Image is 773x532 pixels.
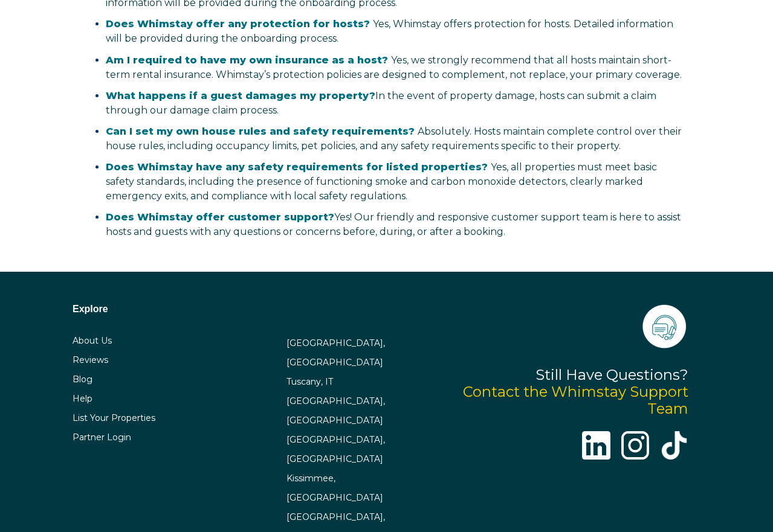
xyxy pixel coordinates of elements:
span: Yes, we strongly recommend that all hosts maintain short-term rental insurance. Whimstay’s protec... [106,54,682,80]
span: Still Have Questions? [535,366,688,383]
strong: What happens if a guest damages my property? [106,90,375,101]
a: Contact the Whimstay Support Team [463,383,688,417]
a: Blog [73,374,92,385]
img: icons-21 [640,302,688,350]
img: tik-tok [660,431,688,460]
span: Am I required to have my own insurance as a host? [106,54,388,66]
span: Yes, all properties must meet basic safety standards, including the presence of functioning smoke... [106,161,657,202]
span: In the event of property damage, hosts can submit a claim through our damage claim process. [106,90,656,116]
img: linkedin-logo [582,431,610,460]
span: Can I set my own house rules and safety requirements? [106,126,415,137]
span: Does Whimstay have any safety requirements for listed properties? [106,161,488,173]
a: Tuscany, IT [286,376,333,387]
span: Explore [73,304,108,314]
span: Absolutely. Hosts maintain complete control over their house rules, including occupancy limits, p... [106,126,682,152]
a: List Your Properties [73,412,155,423]
a: Reviews [73,354,108,365]
a: About Us [73,335,112,346]
a: Kissimmee, [GEOGRAPHIC_DATA] [286,473,383,503]
span: Yes, Whimstay offers protection for hosts. Detailed information will be provided during the onboa... [106,18,673,44]
img: instagram [621,431,650,460]
a: [GEOGRAPHIC_DATA], [GEOGRAPHIC_DATA] [286,338,385,368]
span: Does Whimstay offer any protection for hosts? [106,18,370,30]
a: [GEOGRAPHIC_DATA], [GEOGRAPHIC_DATA] [286,396,385,426]
a: [GEOGRAPHIC_DATA], [GEOGRAPHIC_DATA] [286,434,385,464]
a: Help [73,393,92,404]
strong: Does Whimstay offer customer support? [106,211,334,223]
span: Yes! Our friendly and responsive customer support team is here to assist hosts and guests with an... [106,211,681,237]
a: Partner Login [73,432,131,443]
